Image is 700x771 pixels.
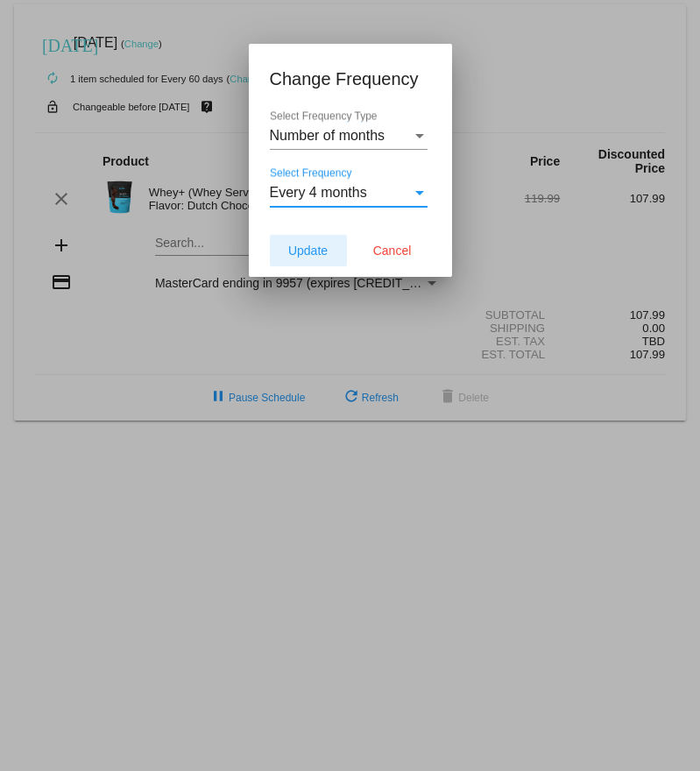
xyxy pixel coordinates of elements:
span: Cancel [373,244,412,258]
button: Update [270,235,347,266]
span: Update [288,244,328,258]
mat-select: Select Frequency [270,185,428,201]
span: Every 4 months [270,185,367,200]
h1: Change Frequency [270,65,431,93]
button: Cancel [354,235,431,266]
mat-select: Select Frequency Type [270,128,428,144]
span: Number of months [270,128,385,143]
